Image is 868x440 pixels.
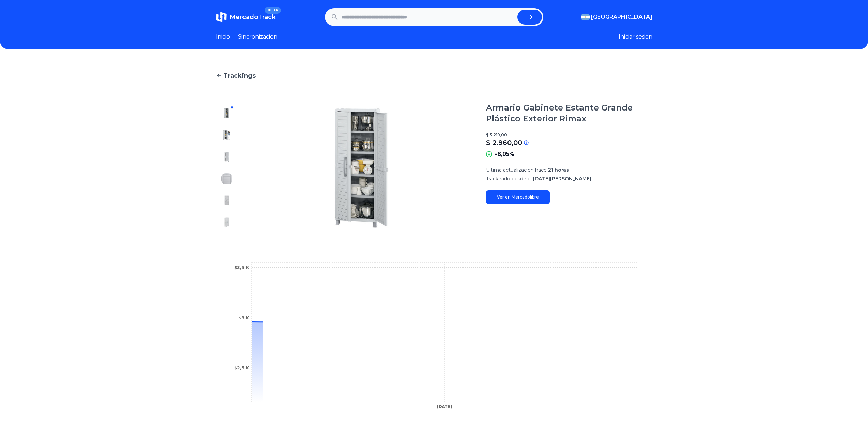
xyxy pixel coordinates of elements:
[216,12,227,23] img: MercadoTrack
[221,195,232,206] img: Armario Gabinete Estante Grande Plástico Exterior Rimax
[486,132,652,138] p: $ 3.219,00
[238,33,277,41] a: Sincronizacion
[486,102,652,124] h1: Armario Gabinete Estante Grande Plástico Exterior Rimax
[223,71,256,80] span: Trackings
[221,108,232,119] img: Armario Gabinete Estante Grande Plástico Exterior Rimax
[216,12,276,23] a: MercadoTrackBETA
[221,173,232,184] img: Armario Gabinete Estante Grande Plástico Exterior Rimax
[486,176,532,182] span: Trackeado desde el
[221,217,232,228] img: Armario Gabinete Estante Grande Plástico Exterior Rimax
[486,138,522,147] p: $ 2.960,00
[437,404,452,409] tspan: [DATE]
[251,102,472,233] img: Armario Gabinete Estante Grande Plástico Exterior Rimax
[221,130,232,141] img: Armario Gabinete Estante Grande Plástico Exterior Rimax
[221,151,232,162] img: Armario Gabinete Estante Grande Plástico Exterior Rimax
[234,265,249,270] tspan: $3,5 K
[495,150,514,158] p: -8,05%
[265,7,281,14] span: BETA
[548,167,569,173] span: 21 horas
[581,14,590,20] img: Argentina
[619,33,652,41] button: Iniciar sesion
[216,33,230,41] a: Inicio
[230,13,276,21] span: MercadoTrack
[591,13,652,21] span: [GEOGRAPHIC_DATA]
[486,190,550,204] a: Ver en Mercadolibre
[486,167,547,173] span: Ultima actualizacion hace
[234,366,249,370] tspan: $2,5 K
[238,316,249,320] tspan: $3 K
[581,13,652,21] button: [GEOGRAPHIC_DATA]
[216,71,652,80] a: Trackings
[533,176,591,182] span: [DATE][PERSON_NAME]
